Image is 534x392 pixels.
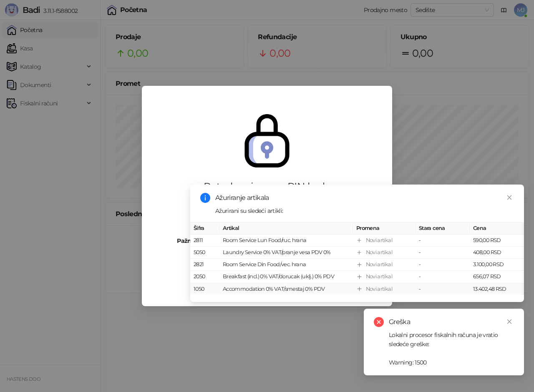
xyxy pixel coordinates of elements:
[470,235,524,247] td: 590,00 RSD
[416,259,470,271] td: -
[190,222,219,235] th: Šifra
[200,193,210,203] span: info-circle
[219,271,353,283] td: Breakfast (incl.) 0% VAT/dorucak (uklj.) 0% PDV
[215,206,514,215] div: Ažurirani su sledeći artikli:
[416,235,470,247] td: -
[416,271,470,283] td: -
[353,222,416,235] th: Promena
[219,259,353,271] td: Room Service Din Food/vec. hrana
[416,247,470,259] td: -
[366,285,392,293] div: Novi artikal
[219,235,353,247] td: Room Service Lun Food/ruc. hrana
[219,247,353,259] td: Laundry Service 0% VAT/pranje vesa PDV 0%
[506,195,512,200] span: close
[366,260,392,269] div: Novi artikal
[165,180,369,193] div: Potreban je unos PIN koda
[470,247,524,259] td: 408,00 RSD
[470,222,524,235] th: Cena
[374,317,384,327] span: close-circle
[416,222,470,235] th: Stara cena
[366,248,392,257] div: Novi artikal
[190,283,219,295] td: 1050
[177,237,198,245] strong: Pažnja:
[366,272,392,281] div: Novi artikal
[366,236,392,245] div: Novi artikal
[219,222,353,235] th: Artikal
[190,235,219,247] td: 2811
[165,236,369,255] div: Unosom pogrešnog PIN koda 5 puta uzastopno, blokiraćete bezbednosni element i on više neće moći d...
[505,193,514,202] a: Close
[506,319,512,325] span: close
[240,114,294,167] img: secure.svg
[389,317,514,327] div: Greška
[215,193,514,203] div: Ažuriranje artikala
[470,271,524,283] td: 656,07 RSD
[470,259,524,271] td: 3.100,00 RSD
[389,330,514,367] div: Lokalni procesor fiskalnih računa je vratio sledeće greške: Warning: 1500
[190,247,219,259] td: 5050
[505,317,514,326] a: Close
[190,271,219,283] td: 2050
[470,283,524,295] td: 13.402,48 RSD
[219,283,353,295] td: Accommodation 0% VAT/smestaj 0% PDV
[190,259,219,271] td: 2821
[416,283,470,295] td: -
